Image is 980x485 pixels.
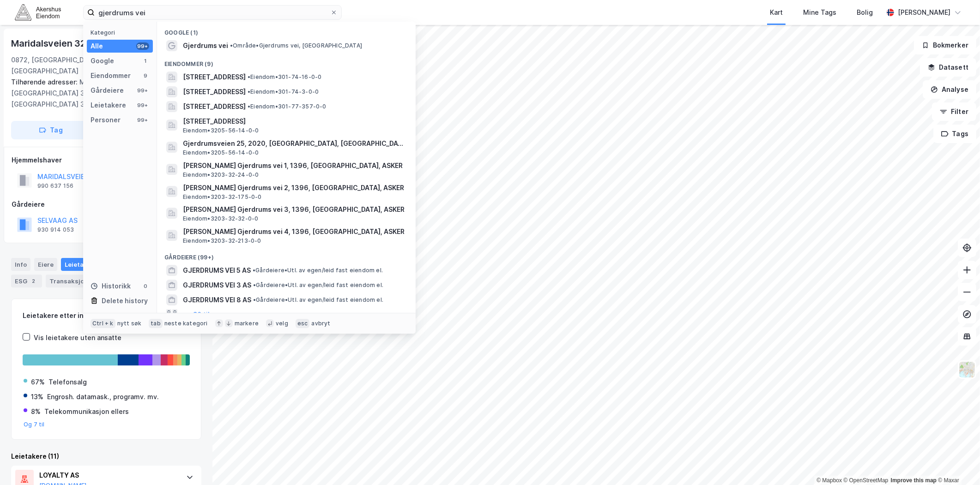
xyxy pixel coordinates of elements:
[183,182,405,193] span: [PERSON_NAME] Gjerdrums vei 2, 1396, [GEOGRAPHIC_DATA], ASKER
[898,7,950,18] div: [PERSON_NAME]
[11,275,42,287] div: ESG
[142,57,149,65] div: 1
[157,246,416,263] div: Gårdeiere (99+)
[248,73,250,80] span: •
[91,29,153,36] div: Kategori
[253,296,383,304] span: Gårdeiere • Utl. av egen/leid fast eiendom el.
[91,319,115,328] div: Ctrl + k
[91,114,121,126] div: Personer
[91,41,103,52] div: Alle
[183,171,259,179] span: Eiendom • 3203-32-24-0-0
[31,406,41,417] div: 8%
[157,53,416,70] div: Eiendommer (9)
[11,36,99,51] div: Maridalsveien 323a
[31,377,45,388] div: 67%
[39,470,177,481] div: LOYALTY AS
[914,36,976,54] button: Bokmerker
[844,477,889,484] a: OpenStreetMap
[248,73,321,81] span: Eiendom • 301-74-16-0-0
[24,421,45,428] button: Og 7 til
[183,149,259,156] span: Eiendom • 3205-56-14-0-0
[183,193,262,201] span: Eiendom • 3203-32-175-0-0
[276,320,288,327] div: velg
[230,42,233,49] span: •
[47,391,159,402] div: Engrosh. datamask., programv. mv.
[230,42,362,49] span: Område • Gjerdrums vei, [GEOGRAPHIC_DATA]
[12,155,201,166] div: Hjemmelshaver
[34,332,121,343] div: Vis leietakere uten ansatte
[11,54,130,77] div: 0872, [GEOGRAPHIC_DATA], [GEOGRAPHIC_DATA]
[958,361,976,378] img: Z
[11,78,79,86] span: Tilhørende adresser:
[61,258,112,271] div: Leietakere
[248,88,319,96] span: Eiendom • 301-74-3-0-0
[296,319,310,328] div: esc
[183,265,251,276] span: GJERDRUMS VEI 5 AS
[117,320,142,327] div: nytt søk
[253,267,383,274] span: Gårdeiere • Utl. av egen/leid fast eiendom el.
[164,320,208,327] div: neste kategori
[311,320,330,327] div: avbryt
[11,77,194,110] div: Maridalsveien 323b, [GEOGRAPHIC_DATA] 323c, [GEOGRAPHIC_DATA] 323d, [GEOGRAPHIC_DATA] 323e
[248,88,250,95] span: •
[149,319,163,328] div: tab
[11,258,30,271] div: Info
[183,116,405,127] span: [STREET_ADDRESS]
[857,7,873,18] div: Bolig
[44,406,129,417] div: Telekommunikasjon ellers
[253,281,383,289] span: Gårdeiere • Utl. av egen/leid fast eiendom el.
[48,377,87,388] div: Telefonsalg
[23,310,190,321] div: Leietakere etter industri
[183,280,251,291] span: GJERDRUMS VEI 3 AS
[46,275,109,287] div: Transaksjoner
[31,391,43,402] div: 13%
[12,199,201,210] div: Gårdeiere
[157,22,416,38] div: Google (1)
[253,267,255,274] span: •
[11,121,91,139] button: Tag
[91,55,114,66] div: Google
[183,72,246,83] span: [STREET_ADDRESS]
[803,7,836,18] div: Mine Tags
[91,281,131,292] div: Historikk
[934,441,980,485] iframe: Chat Widget
[183,86,246,97] span: [STREET_ADDRESS]
[253,281,256,288] span: •
[183,294,251,305] span: GJERDRUMS VEI 8 AS
[37,182,73,190] div: 990 637 156
[29,276,38,286] div: 2
[183,160,405,171] span: [PERSON_NAME] Gjerdrums vei 1, 1396, [GEOGRAPHIC_DATA], ASKER
[91,70,131,81] div: Eiendommer
[136,87,149,94] div: 99+
[891,477,937,484] a: Improve this map
[183,138,405,149] span: Gjerdrumsveien 25, 2020, [GEOGRAPHIC_DATA], [GEOGRAPHIC_DATA]
[91,100,126,111] div: Leietakere
[183,215,258,222] span: Eiendom • 3203-32-32-0-0
[15,4,61,20] img: akershus-eiendom-logo.9091f326c980b4bce74ccdd9f866810c.svg
[934,441,980,485] div: Kontrollprogram for chat
[770,7,783,18] div: Kart
[253,296,256,303] span: •
[248,103,250,110] span: •
[920,58,976,77] button: Datasett
[817,477,842,484] a: Mapbox
[235,320,259,327] div: markere
[142,282,149,290] div: 0
[34,258,57,271] div: Eiere
[932,102,976,121] button: Filter
[91,85,124,96] div: Gårdeiere
[183,127,259,134] span: Eiendom • 3205-56-14-0-0
[95,6,330,19] input: Søk på adresse, matrikkel, gårdeiere, leietakere eller personer
[136,116,149,124] div: 99+
[183,204,405,215] span: [PERSON_NAME] Gjerdrums vei 3, 1396, [GEOGRAPHIC_DATA], ASKER
[183,226,405,237] span: [PERSON_NAME] Gjerdrums vei 4, 1396, [GEOGRAPHIC_DATA], ASKER
[142,72,149,79] div: 9
[183,309,210,320] button: og 96 til
[183,40,228,51] span: Gjerdrums vei
[37,226,74,234] div: 930 914 053
[136,102,149,109] div: 99+
[248,103,327,110] span: Eiendom • 301-77-357-0-0
[183,237,261,245] span: Eiendom • 3203-32-213-0-0
[136,42,149,50] div: 99+
[11,451,201,462] div: Leietakere (11)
